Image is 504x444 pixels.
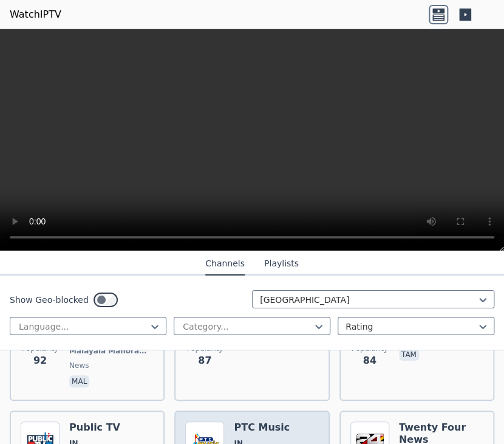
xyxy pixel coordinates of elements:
span: 92 [33,353,47,368]
button: Playlists [264,252,299,276]
span: 87 [198,353,211,368]
label: Show Geo-blocked [10,294,89,306]
span: news [69,361,89,370]
span: Malayala Manorama Television [69,346,151,356]
span: 84 [363,353,376,368]
h6: Public TV [69,421,123,434]
p: tam [399,349,419,361]
h6: PTC Music [234,421,290,434]
p: mal [69,375,89,387]
button: Channels [205,252,245,276]
a: WatchIPTV [10,7,61,22]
